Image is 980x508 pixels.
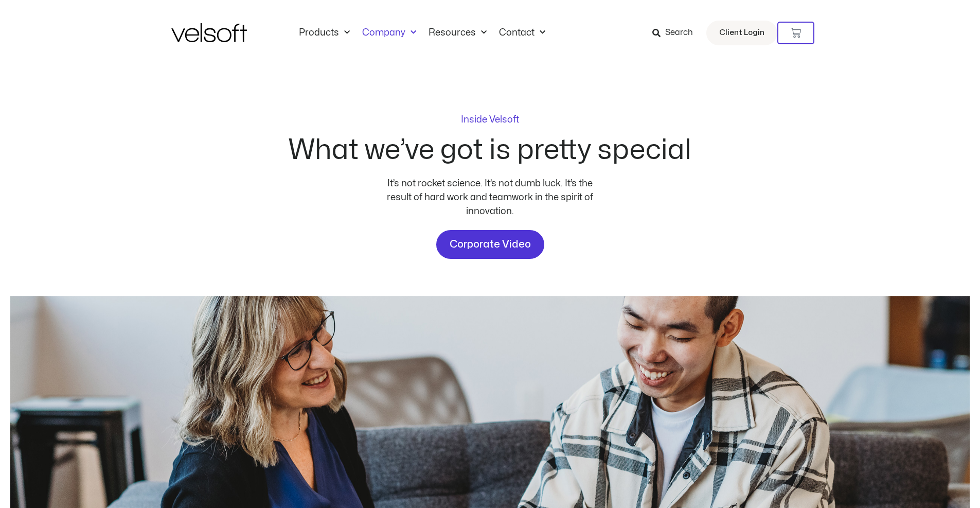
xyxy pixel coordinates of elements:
[171,23,247,42] img: Velsoft Training Materials
[461,115,519,125] p: Inside Velsoft
[665,26,693,40] span: Search
[289,136,691,164] h2: What we’ve got is pretty special
[293,27,551,39] nav: Menu
[652,24,700,42] a: Search
[422,27,493,39] a: ResourcesMenu Toggle
[293,27,356,39] a: ProductsMenu Toggle
[356,27,422,39] a: CompanyMenu Toggle
[719,26,764,40] span: Client Login
[493,27,551,39] a: ContactMenu Toggle
[706,21,777,45] a: Client Login
[436,230,544,259] a: Corporate Video
[382,177,598,218] div: It’s not rocket science. It’s not dumb luck. It’s the result of hard work and teamwork in the spi...
[450,236,531,253] span: Corporate Video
